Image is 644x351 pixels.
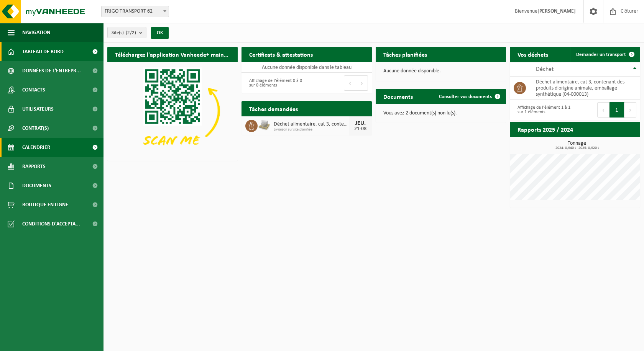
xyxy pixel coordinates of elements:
div: Affichage de l'élément 0 à 0 sur 0 éléments [245,75,303,91]
span: Boutique en ligne [22,195,68,214]
a: Consulter vos documents [433,89,505,104]
div: JEU. [353,120,368,126]
span: Tableau de bord [22,42,64,61]
span: Conditions d'accepta... [22,214,80,233]
span: Documents [22,176,51,195]
h2: Tâches planifiées [376,47,435,62]
span: Calendrier [22,138,50,157]
count: (2/2) [126,30,136,35]
td: déchet alimentaire, cat 3, contenant des produits d'origine animale, emballage synthétique (04-00... [530,77,640,100]
h2: Rapports 2025 / 2024 [510,122,581,137]
span: FRIGO TRANSPORT 62 [102,6,169,17]
img: Download de VHEPlus App [107,62,238,160]
strong: [PERSON_NAME] [537,8,576,14]
h2: Tâches demandées [242,101,306,116]
button: Next [624,102,636,118]
span: Contrat(s) [22,119,49,138]
span: Données de l'entrepr... [22,61,81,80]
h2: Vos déchets [510,47,556,62]
div: 21-08 [353,126,368,132]
button: OK [151,27,169,39]
h2: Certificats & attestations [242,47,320,62]
div: Affichage de l'élément 1 à 1 sur 1 éléments [514,101,571,118]
p: Vous avez 2 document(s) non lu(s). [383,111,498,116]
span: Consulter vos documents [439,94,492,99]
h3: Tonnage [514,141,640,150]
img: LP-PA-00000-WDN-11 [258,119,271,132]
span: Déchet [536,66,554,72]
td: Aucune donnée disponible dans le tableau [242,62,372,73]
span: Demander un transport [576,52,626,57]
button: Previous [597,102,609,118]
h2: Téléchargez l'application Vanheede+ maintenant! [107,47,238,62]
span: Navigation [22,23,50,42]
span: Rapports [22,157,46,176]
span: 2024: 0,940 t - 2025: 0,920 t [514,146,640,150]
a: Demander un transport [570,47,639,62]
span: Site(s) [112,27,136,39]
a: Consulter les rapports [573,137,639,152]
p: Aucune donnée disponible. [383,69,498,74]
span: Contacts [22,80,45,100]
h2: Documents [376,89,421,104]
span: Déchet alimentaire, cat 3, contenant des produits d'origine animale, emballage s... [274,121,349,127]
button: 1 [609,102,624,118]
button: Next [356,75,368,91]
span: Utilisateurs [22,100,54,119]
button: Previous [344,75,356,91]
button: Site(s)(2/2) [107,27,146,38]
span: Livraison sur site planifiée [274,127,349,132]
